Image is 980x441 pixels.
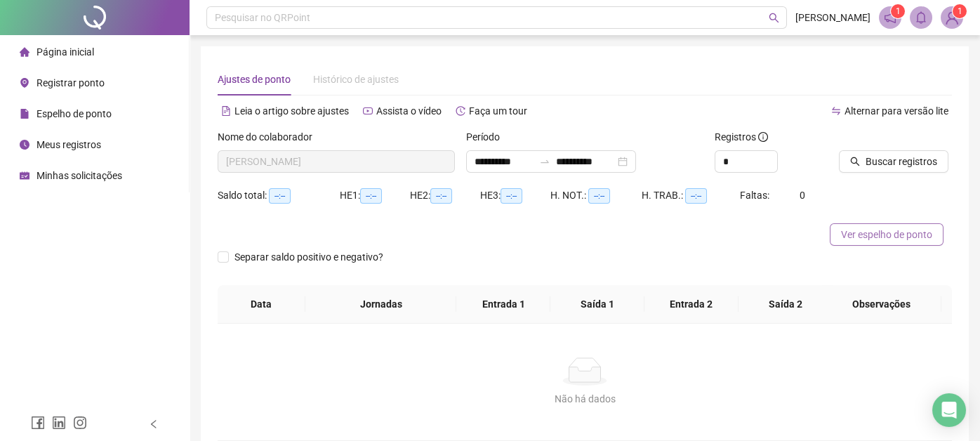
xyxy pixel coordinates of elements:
span: Assista o vídeo [376,105,442,117]
span: --:-- [360,188,382,204]
div: HE 1: [340,187,410,204]
span: history [456,106,465,116]
span: file-text [221,106,231,116]
span: --:-- [588,188,610,204]
div: Não há dados [234,391,935,407]
span: Observações [833,296,930,312]
span: bell [915,11,927,24]
th: Jornadas [305,285,457,324]
th: Entrada 2 [644,285,739,324]
span: search [850,157,860,166]
span: search [769,13,779,23]
span: file [20,109,29,119]
th: Entrada 1 [456,285,550,324]
span: Minhas solicitações [37,170,122,181]
span: linkedin [52,416,66,430]
span: Faça um tour [469,105,527,117]
img: 87600 [941,7,962,28]
sup: 1 [891,4,905,18]
span: Leia o artigo sobre ajustes [234,105,349,117]
span: Ajustes de ponto [218,74,291,85]
div: Saldo total: [218,187,340,204]
span: environment [20,78,29,88]
span: ANA DEBORAH VELOZO CAMBUTI [226,151,446,172]
span: Ver espelho de ponto [841,227,932,242]
button: Ver espelho de ponto [830,223,943,246]
sup: Atualize o seu contato no menu Meus Dados [953,4,967,18]
span: Página inicial [37,46,94,58]
span: Alternar para versão lite [845,105,948,117]
span: clock-circle [20,140,29,150]
span: 1 [896,6,901,16]
span: instagram [73,416,87,430]
span: info-circle [758,132,768,142]
span: Faltas: [740,190,772,201]
span: youtube [363,106,373,116]
span: Buscar registros [866,154,937,169]
span: 1 [958,6,962,16]
div: H. TRAB.: [642,187,740,204]
span: Histórico de ajustes [313,74,399,85]
button: Buscar registros [839,150,948,173]
span: 0 [800,190,805,201]
th: Observações [822,285,941,324]
span: home [20,47,29,57]
span: swap [831,106,841,116]
span: --:-- [501,188,522,204]
span: [PERSON_NAME] [795,10,870,25]
span: Registrar ponto [37,77,105,88]
span: Registros [715,129,768,145]
th: Saída 2 [739,285,833,324]
th: Data [218,285,305,324]
div: H. NOT.: [550,187,642,204]
span: notification [884,11,896,24]
span: Meus registros [37,139,101,150]
div: HE 2: [410,187,480,204]
th: Saída 1 [550,285,644,324]
span: --:-- [269,188,291,204]
span: facebook [31,416,45,430]
span: Separar saldo positivo e negativo? [229,249,389,265]
div: Open Intercom Messenger [932,393,966,427]
span: --:-- [430,188,452,204]
div: HE 3: [480,187,550,204]
label: Nome do colaborador [218,129,322,145]
span: Espelho de ponto [37,108,112,119]
span: schedule [20,171,29,180]
span: left [149,419,159,429]
label: Período [466,129,509,145]
span: to [539,156,550,167]
span: swap-right [539,156,550,167]
span: --:-- [685,188,707,204]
